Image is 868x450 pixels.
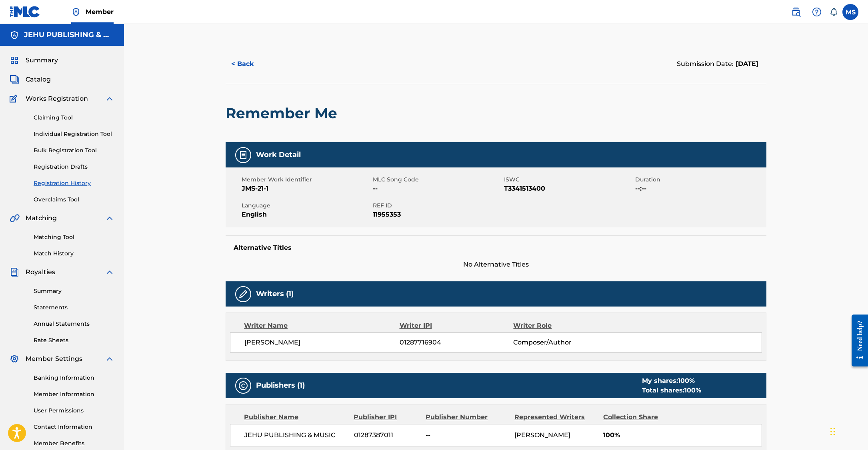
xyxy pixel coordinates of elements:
[10,94,20,104] img: Works Registration
[26,354,82,364] span: Member Settings
[642,386,701,395] div: Total shares:
[791,7,801,17] img: search
[513,321,617,331] div: Writer Role
[603,430,762,440] span: 100%
[242,210,371,219] span: English
[244,321,400,331] div: Writer Name
[504,184,633,193] span: T3341513400
[812,7,822,17] img: help
[34,249,114,258] a: Match History
[684,386,701,394] span: 100 %
[677,59,758,69] div: Submission Date:
[426,430,508,440] span: --
[256,381,305,390] h5: Publishers (1)
[34,287,114,295] a: Summary
[828,412,868,450] iframe: Chat Widget
[830,8,838,16] div: Notifications
[105,213,114,223] img: expand
[34,336,114,344] a: Rate Sheets
[34,163,114,171] a: Registration Drafts
[504,175,633,184] span: ISWC
[34,406,114,415] a: User Permissions
[256,150,301,159] h5: Work Detail
[256,289,294,299] h5: Writers (1)
[354,412,420,422] div: Publisher IPI
[244,430,348,440] span: JEHU PUBLISHING & MUSIC
[846,308,868,372] iframe: Resource Center
[809,4,825,20] div: Help
[242,184,371,193] span: JMS-21-1
[513,338,617,347] span: Composer/Author
[10,56,19,65] img: Summary
[373,210,502,219] span: 11955353
[105,94,114,104] img: expand
[226,260,766,269] span: No Alternative Titles
[10,75,51,84] a: CatalogCatalog
[354,430,420,440] span: 01287387011
[34,130,114,138] a: Individual Registration Tool
[26,56,58,65] span: Summary
[105,267,114,277] img: expand
[400,338,513,347] span: 01287716904
[238,289,248,299] img: Writers
[514,412,597,422] div: Represented Writers
[226,104,341,122] h2: Remember Me
[788,4,804,20] a: Public Search
[734,60,758,68] span: [DATE]
[635,175,764,184] span: Duration
[10,56,58,65] a: SummarySummary
[238,381,248,390] img: Publishers
[244,412,348,422] div: Publisher Name
[26,213,57,223] span: Matching
[242,175,371,184] span: Member Work Identifier
[373,175,502,184] span: MLC Song Code
[642,376,701,386] div: My shares:
[34,233,114,241] a: Matching Tool
[34,113,114,122] a: Claiming Tool
[26,267,55,277] span: Royalties
[514,431,570,439] span: [PERSON_NAME]
[242,201,371,210] span: Language
[842,4,858,20] div: User Menu
[234,244,758,252] h5: Alternative Titles
[34,146,114,155] a: Bulk Registration Tool
[10,30,19,40] img: Accounts
[34,195,114,204] a: Overclaims Tool
[34,439,114,448] a: Member Benefits
[426,412,508,422] div: Publisher Number
[10,213,20,223] img: Matching
[10,6,40,18] img: MLC Logo
[10,75,19,84] img: Catalog
[830,420,835,444] div: Drag
[26,94,88,104] span: Works Registration
[400,321,514,331] div: Writer IPI
[34,390,114,398] a: Member Information
[10,354,19,364] img: Member Settings
[34,423,114,431] a: Contact Information
[71,7,81,17] img: Top Rightsholder
[34,374,114,382] a: Banking Information
[105,354,114,364] img: expand
[238,150,248,160] img: Work Detail
[34,303,114,312] a: Statements
[86,7,114,16] span: Member
[373,201,502,210] span: REF ID
[373,184,502,193] span: --
[34,179,114,187] a: Registration History
[34,320,114,328] a: Annual Statements
[635,184,764,193] span: --:--
[226,54,274,74] button: < Back
[24,30,114,40] h5: JEHU PUBLISHING & MUSIC
[10,267,19,277] img: Royalties
[678,377,695,384] span: 100 %
[244,338,400,347] span: [PERSON_NAME]
[603,412,681,422] div: Collection Share
[26,75,51,84] span: Catalog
